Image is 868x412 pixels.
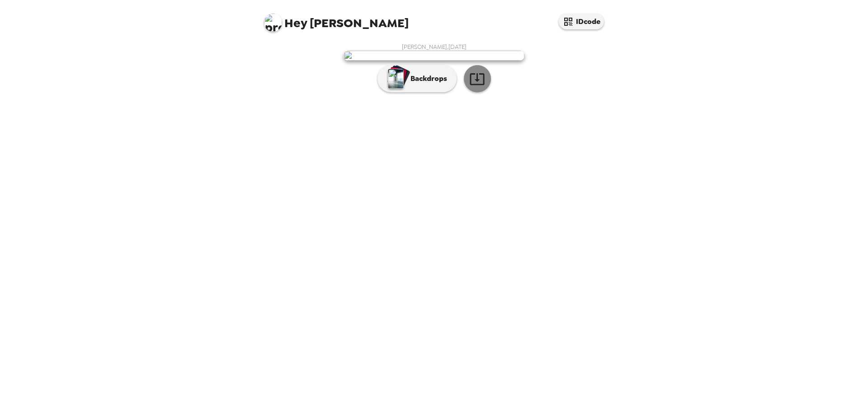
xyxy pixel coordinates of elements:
[402,43,467,51] span: [PERSON_NAME] , [DATE]
[264,9,409,29] span: [PERSON_NAME]
[559,14,604,29] button: IDcode
[284,15,307,31] span: Hey
[377,65,457,92] button: Backdrops
[344,51,524,61] img: user
[264,14,282,32] img: profile pic
[406,73,447,84] p: Backdrops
